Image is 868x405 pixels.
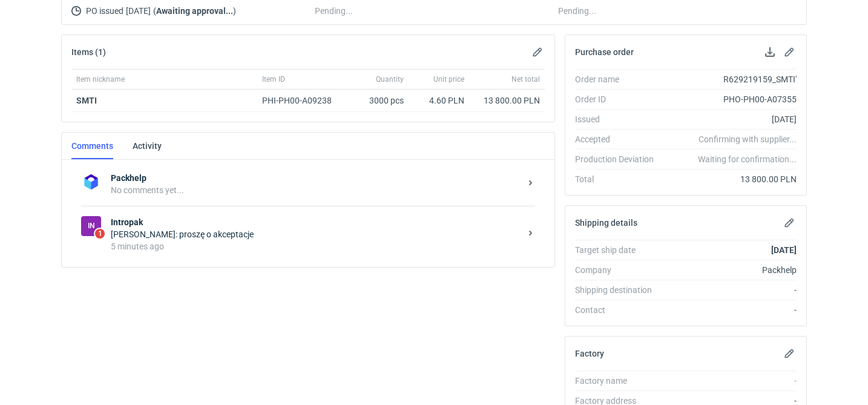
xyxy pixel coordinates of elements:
div: Company [575,264,663,276]
span: Unit price [433,74,464,84]
div: Target ship date [575,244,663,256]
figcaption: In [81,216,101,236]
div: Accepted [575,133,663,145]
button: Edit purchase order [782,45,797,59]
span: ( [153,6,156,16]
h2: Shipping details [575,218,637,228]
div: - [663,304,797,316]
div: PHO-PH00-A07355 [663,93,797,105]
button: Edit items [530,45,545,59]
div: Production Deviation [575,153,663,165]
a: Activity [133,133,162,159]
div: Factory name [575,375,663,387]
strong: Packhelp [111,172,521,184]
div: Order name [575,73,663,85]
span: Quantity [376,74,404,84]
div: [PERSON_NAME]: proszę o akceptacje [111,228,521,240]
span: Item ID [262,74,285,84]
span: 1 [95,229,105,239]
span: Pending... [315,4,353,18]
a: SMTI [76,96,97,105]
div: 13 800.00 PLN [474,94,540,107]
div: R629219159_SMTI' [663,73,797,85]
div: Contact [575,304,663,316]
div: Shipping destination [575,284,663,296]
div: 3000 pcs [348,90,409,112]
div: PHI-PH00-A09238 [262,94,343,107]
strong: Awaiting approval... [156,6,233,16]
div: Issued [575,113,663,125]
span: Item nickname [76,74,125,84]
div: No comments yet... [111,184,521,196]
div: Total [575,173,663,185]
div: 13 800.00 PLN [663,173,797,185]
div: 4.60 PLN [413,94,464,107]
h2: Items (1) [71,47,106,57]
div: PO issued [71,4,310,18]
div: - [663,284,797,296]
div: Packhelp [663,264,797,276]
h2: Purchase order [575,47,634,57]
div: 5 minutes ago [111,240,521,252]
div: Pending... [558,4,797,18]
div: Order ID [575,93,663,105]
button: Edit shipping details [782,216,797,230]
div: - [663,375,797,387]
button: Download PO [763,45,777,59]
a: Comments [71,133,113,159]
em: Waiting for confirmation... [698,153,797,165]
h2: Factory [575,349,604,358]
strong: Intropak [111,216,521,228]
button: Edit factory details [782,346,797,361]
span: Net total [511,74,540,84]
em: Confirming with supplier... [699,134,797,144]
div: [DATE] [663,113,797,125]
span: ) [233,6,236,16]
img: Packhelp [81,172,101,192]
span: [DATE] [126,4,151,18]
div: Intropak [81,216,101,236]
strong: [DATE] [771,245,797,255]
